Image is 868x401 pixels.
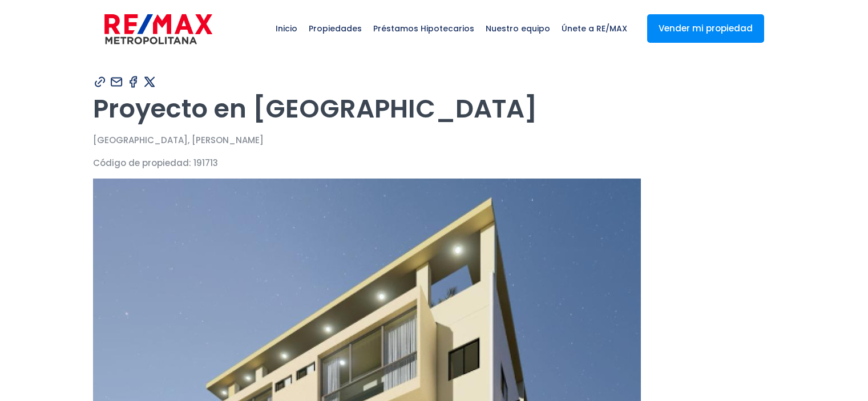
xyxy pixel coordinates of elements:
img: remax-metropolitana-logo [104,12,212,46]
span: Únete a RE/MAX [556,11,633,46]
a: Vender mi propiedad [647,14,764,43]
span: Préstamos Hipotecarios [368,11,480,46]
p: [GEOGRAPHIC_DATA], [PERSON_NAME] [93,133,776,147]
span: Nuestro equipo [480,11,556,46]
img: Compartir [126,75,140,89]
span: Inicio [270,11,303,46]
img: Compartir [143,75,157,89]
span: Propiedades [303,11,368,46]
img: Compartir [93,75,107,89]
img: Compartir [110,75,124,89]
span: Código de propiedad: [93,157,191,169]
span: 191713 [193,157,218,169]
h1: Proyecto en [GEOGRAPHIC_DATA] [93,93,776,124]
